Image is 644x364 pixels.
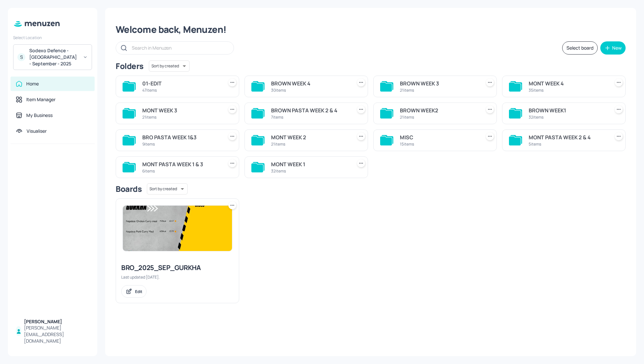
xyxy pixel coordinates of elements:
[26,96,56,103] div: Item Manager
[26,80,39,87] div: Home
[116,61,144,71] div: Folders
[271,168,349,174] div: 32 items
[400,106,478,114] div: BROWN WEEK2
[400,141,478,147] div: 15 items
[121,274,234,280] div: Last updated [DATE].
[26,112,53,119] div: My Business
[529,114,607,120] div: 32 items
[142,106,220,114] div: MONT WEEK 3
[142,80,220,87] div: 01-EDIT
[142,141,220,147] div: 9 items
[400,114,478,120] div: 21 items
[149,59,190,73] div: Sort by created
[600,41,626,55] button: New
[135,289,142,294] div: Edit
[24,325,89,344] div: [PERSON_NAME][EMAIL_ADDRESS][DOMAIN_NAME]
[147,182,188,195] div: Sort by created
[142,168,220,174] div: 6 items
[24,318,89,325] div: [PERSON_NAME]
[612,46,622,50] div: New
[121,263,234,272] div: BRO_2025_SEP_GURKHA
[562,41,598,55] button: Select board
[142,87,220,93] div: 47 items
[529,80,607,87] div: MONT WEEK 4
[529,87,607,93] div: 35 items
[271,80,349,87] div: BROWN WEEK 4
[271,160,349,168] div: MONT WEEK 1
[400,87,478,93] div: 21 items
[271,133,349,141] div: MONT WEEK 2
[400,80,478,87] div: BROWN WEEK 3
[271,87,349,93] div: 30 items
[142,133,220,141] div: BRO PASTA WEEK 1&3
[271,106,349,114] div: BROWN PASTA WEEK 2 & 4
[116,24,626,35] div: Welcome back, Menuzen!
[27,128,47,134] div: Visualiser
[29,47,79,67] div: Sodexo Defence - [GEOGRAPHIC_DATA] - September - 2025
[116,184,142,194] div: Boards
[529,133,607,141] div: MONT PASTA WEEK 2 & 4
[123,206,232,251] img: 2025-08-27-17563061742593a76efifwe.jpeg
[142,114,220,120] div: 21 items
[132,43,227,53] input: Search in Menuzen
[271,114,349,120] div: 7 items
[400,133,478,141] div: MISC
[529,141,607,147] div: 5 items
[142,160,220,168] div: MONT PASTA WEEK 1 & 3
[17,53,25,61] div: S
[271,141,349,147] div: 21 items
[13,35,92,40] div: Select Location
[529,106,607,114] div: BROWN WEEK1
